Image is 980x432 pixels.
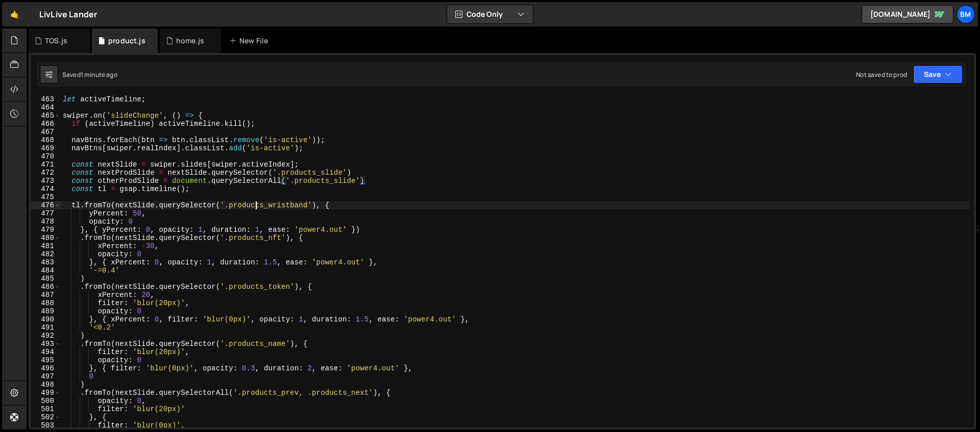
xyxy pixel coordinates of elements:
div: TOS.js [45,36,67,46]
div: New File [229,36,272,46]
div: LivLive Lander [39,8,97,20]
a: 🤙 [2,2,27,26]
div: Saved [62,70,117,79]
div: 491 [31,323,61,332]
div: 477 [31,209,61,218]
div: 468 [31,136,61,144]
a: [DOMAIN_NAME] [862,5,953,23]
div: 480 [31,234,61,242]
div: 502 [31,413,61,421]
div: 495 [31,356,61,364]
div: Not saved to prod [856,70,907,79]
div: 497 [31,372,61,381]
div: 485 [31,275,61,283]
div: 482 [31,250,61,258]
div: 464 [31,103,61,112]
div: 484 [31,266,61,275]
div: 483 [31,258,61,266]
div: 479 [31,226,61,234]
div: 486 [31,283,61,291]
div: 490 [31,315,61,323]
div: 478 [31,218,61,226]
button: Save [913,65,963,84]
div: home.js [176,36,204,46]
div: product.js [108,36,145,46]
div: 474 [31,185,61,193]
div: 466 [31,120,61,128]
div: 487 [31,291,61,299]
div: 488 [31,299,61,307]
a: bm [957,5,975,23]
div: 492 [31,332,61,340]
div: 1 minute ago [81,70,117,79]
div: 493 [31,340,61,348]
div: 476 [31,201,61,209]
div: 470 [31,152,61,160]
div: 481 [31,242,61,250]
div: 471 [31,160,61,169]
div: 496 [31,364,61,372]
div: 467 [31,128,61,136]
div: 472 [31,169,61,177]
div: 501 [31,405,61,413]
div: 500 [31,397,61,405]
div: 463 [31,95,61,103]
div: 498 [31,381,61,389]
div: 465 [31,112,61,120]
div: 469 [31,144,61,152]
div: 494 [31,348,61,356]
div: 503 [31,421,61,429]
button: Code Only [447,5,533,23]
div: 499 [31,389,61,397]
div: 475 [31,193,61,201]
div: 473 [31,177,61,185]
div: 489 [31,307,61,315]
